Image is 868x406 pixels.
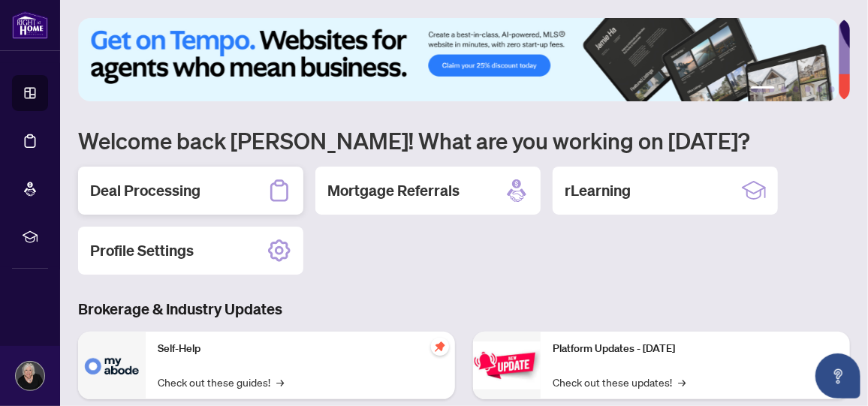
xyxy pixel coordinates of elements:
button: 1 [751,86,775,92]
img: Slide 0 [78,18,839,101]
h1: Welcome back [PERSON_NAME]! What are you working on [DATE]? [78,126,850,155]
p: Self-Help [158,341,443,357]
h2: rLearning [565,180,631,201]
button: 6 [829,86,835,92]
a: Check out these guides!→ [158,374,284,390]
button: 3 [793,86,799,92]
img: Profile Icon [16,362,44,390]
a: Check out these updates!→ [553,374,686,390]
button: 5 [817,86,823,92]
button: 4 [805,86,811,92]
h3: Brokerage & Industry Updates [78,299,850,320]
h2: Deal Processing [90,180,200,201]
button: 2 [781,86,787,92]
span: pushpin [431,338,449,356]
img: logo [12,11,48,39]
p: Platform Updates - [DATE] [553,341,838,357]
span: → [276,374,284,390]
span: → [678,374,686,390]
img: Platform Updates - June 23, 2025 [473,341,541,389]
h2: Mortgage Referrals [327,180,460,201]
img: Self-Help [78,332,146,399]
h2: Profile Settings [90,240,194,261]
button: Open asap [815,353,860,398]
